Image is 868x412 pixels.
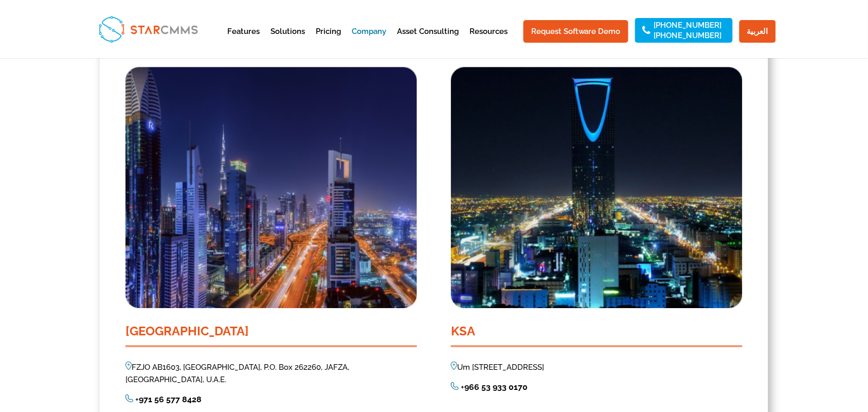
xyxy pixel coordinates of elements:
[125,395,133,402] img: Image
[270,28,305,53] a: Solutions
[523,20,628,43] a: Request Software Demo
[125,67,417,308] img: Rectangle 44-2
[316,28,341,53] a: Pricing
[464,382,528,392] strong: 966 53 933 0170
[352,28,386,53] a: Company
[739,20,776,43] a: العربية
[697,301,868,412] iframe: Chat Widget
[469,28,508,53] a: Resources
[461,382,528,392] a: +966 53 933 0170
[227,28,260,53] a: Features
[125,325,417,337] p: [GEOGRAPHIC_DATA]
[125,362,417,386] p: FZJO AB1603, [GEOGRAPHIC_DATA], P.O. Box 262260, JAFZA, [GEOGRAPHIC_DATA], U.A.E.
[125,362,132,370] img: Image
[139,395,202,404] strong: 971 56 577 8428
[397,28,459,53] a: Asset Consulting
[451,325,743,337] p: KSA
[654,22,722,29] a: [PHONE_NUMBER]
[451,382,459,390] img: Image
[451,67,743,308] img: Rectangle 45-3
[451,362,743,374] p: Um [STREET_ADDRESS]
[451,362,457,370] img: Image
[654,32,722,39] a: [PHONE_NUMBER]
[94,11,202,47] img: StarCMMS
[135,395,202,404] a: +971 56 577 8428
